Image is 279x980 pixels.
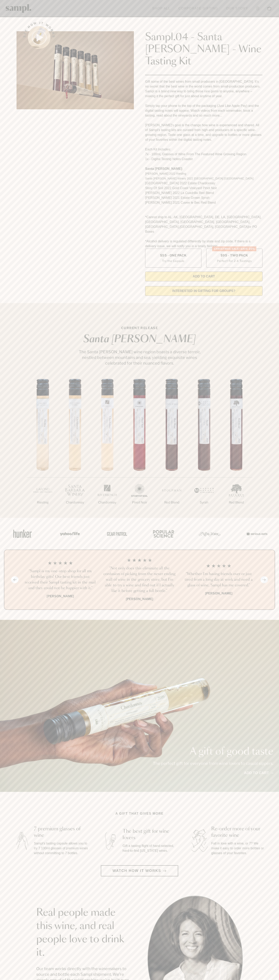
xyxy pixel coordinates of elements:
li: [PERSON_NAME] 2022 La Cuadrilla Red Blend [145,191,262,195]
button: Previous slide [11,576,19,583]
img: Artboard_7_5b34974b-f019-449e-91fb-745f8d0877ee_x450.png [244,525,269,542]
button: Next slide [260,576,268,583]
span: Santa [PERSON_NAME] Winery 2022 [GEOGRAPHIC_DATA] [GEOGRAPHIC_DATA] [145,177,253,180]
h1: Sampl.04 - Santa [PERSON_NAME] - Wine Tasting Kit [145,31,262,68]
h3: 7 premium glasses of wine [34,826,89,839]
li: 4 / 7 [123,379,156,518]
button: Add to Cart [145,272,262,281]
li: 5 / 7 [156,379,188,518]
h3: “Whether I'm having friends over or just tired from a long day at work and need a glass of wine, ... [182,571,255,588]
b: [PERSON_NAME] [47,594,74,598]
p: A gift of good taste [153,747,273,757]
li: 3 / 4 [182,558,255,602]
li: [GEOGRAPHIC_DATA] 2022 Estate Chardonnay [145,181,262,186]
li: 2 / 7 [59,379,91,518]
a: interested in gifting for groups? [145,286,262,296]
h2: Real people made this wine, and real people love to drink it. [36,906,131,959]
li: 2 / 4 [103,558,176,602]
b: [PERSON_NAME] [205,591,232,595]
span: $95 - Two Pack [221,253,248,258]
li: 1 / 4 [24,558,97,602]
span: $55 - One Pack [160,253,187,258]
li: 3 / 7 [91,379,123,518]
small: Try the Capsule [162,259,184,263]
p: Red Blend [220,500,252,505]
button: See how it works [28,26,50,49]
h3: Re-order more of your favorite wine [211,826,266,839]
li: Story Of Soil 2022 Gold Coast Vineyard Pinot Noir [145,186,262,191]
h3: “Sampl is my one-stop shop for all my birthday gifts! Our best friends just received their Sampl ... [24,568,97,591]
p: Syrah [188,500,220,505]
img: Artboard_4_28b4d326-c26e-48f9-9c80-911f17d6414e_x450.png [151,525,175,542]
p: The perfect gift for everyone from wine lovers to casual sippers. [153,761,273,766]
li: [PERSON_NAME] 2021 Cuvee le Bec Red Blend [145,200,262,205]
div: Christmas SALE! Save 20% [212,246,256,251]
em: Santa [PERSON_NAME] [83,335,196,344]
b: [PERSON_NAME] [126,597,153,601]
img: Artboard_5_7fdae55a-36fd-43f7-8bfd-f74a06a2878e_x450.png [104,525,128,542]
a: Add to cart [244,770,273,776]
span: [GEOGRAPHIC_DATA], [GEOGRAPHIC_DATA] [180,225,249,228]
p: Fall in love with a wine, or 7? We make it easy to order more bottles or glasses of your favorites. [211,841,266,856]
h2: A gift that gives more [116,811,164,816]
img: Artboard_3_0b291449-6e8c-4d07-b2c2-3f3601a19cd1_x450.png [198,525,222,542]
p: Sampl's tasting capsule allows you to try 7 100ml glasses of premium wines without committing to ... [34,841,89,856]
p: CURRENT RELEASE [75,326,204,330]
p: Chardonnay [91,500,123,505]
p: Riesling [27,500,59,505]
h3: The best gift for wine lovers [123,828,177,841]
small: Perfect For 2-4 Tastings [217,259,252,263]
img: Sampl.04 - Santa Barbara - Wine Tasting Kit [17,31,134,109]
p: Pinot Noir [123,500,156,505]
p: Red Blend [156,500,188,505]
p: Chardonnay [59,500,91,505]
li: [PERSON_NAME] 2021 Estate Grown Syrah [145,195,262,200]
strong: Santa [PERSON_NAME]: [145,167,183,170]
span: , [179,225,180,228]
button: Watch how it works [101,865,178,876]
li: 1 / 7 [27,379,59,518]
img: Artboard_1_c8cd28af-0030-4af1-819c-248e302c7f06_x450.png [10,525,35,542]
li: 6 / 7 [188,379,220,518]
p: The Santa [PERSON_NAME] wine region boasts a diverse terroir, nestled between mountains and sea, ... [75,349,204,366]
p: Gift a tasting flight of hand-selected, hard-to-find [US_STATE] wines. [123,843,177,853]
h3: “Not only does this eliminate all the confusion of picking from the never ending wall of wine in ... [103,566,176,594]
li: 7 / 7 [220,379,252,518]
img: Artboard_6_04f9a106-072f-468a-bdd7-f11783b05722_x450.png [57,525,81,542]
span: [PERSON_NAME] 2022 Riesling [145,172,186,175]
div: Gift some of the best wines from small producers in [GEOGRAPHIC_DATA]. It’s no secret that the be... [145,79,262,249]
